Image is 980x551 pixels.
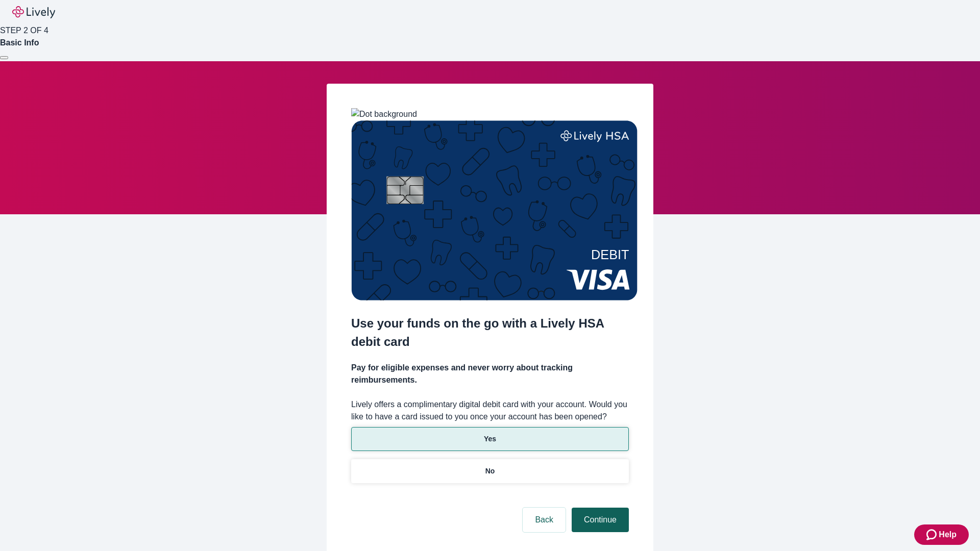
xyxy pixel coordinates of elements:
[939,529,957,541] span: Help
[572,508,629,532] button: Continue
[351,362,629,386] h4: Pay for eligible expenses and never worry about tracking reimbursements.
[484,434,496,444] p: Yes
[351,314,629,351] h2: Use your funds on the go with a Lively HSA debit card
[351,120,638,300] img: Debit card
[485,466,495,477] p: No
[351,427,629,451] button: Yes
[351,398,629,423] label: Lively offers a complimentary digital debit card with your account. Would you like to have a card...
[12,6,55,18] img: Lively
[351,108,417,120] img: Dot background
[926,529,939,541] svg: Zendesk support icon
[914,524,969,545] button: Zendesk support iconHelp
[523,508,566,532] button: Back
[351,459,629,483] button: No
